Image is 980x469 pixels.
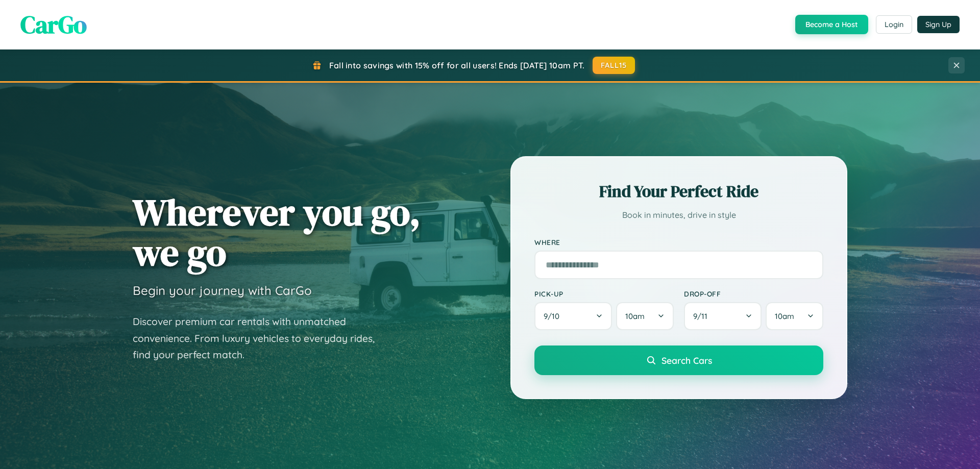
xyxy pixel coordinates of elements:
[766,302,823,330] button: 10am
[329,60,585,70] span: Fall into savings with 15% off for all users! Ends [DATE] 10am PT.
[661,355,712,366] span: Search Cars
[917,16,960,33] button: Sign Up
[534,345,823,375] button: Search Cars
[593,57,635,74] button: FALL15
[775,311,794,321] span: 10am
[684,302,762,330] button: 9/11
[133,192,421,273] h1: Wherever you go, we go
[616,302,674,330] button: 10am
[684,289,823,298] label: Drop-off
[544,311,565,321] span: 9 / 10
[795,15,868,34] button: Become a Host
[133,283,312,298] h3: Begin your journey with CarGo
[693,311,713,321] span: 9 / 11
[534,208,823,223] p: Book in minutes, drive in style
[534,289,674,298] label: Pick-up
[534,302,612,330] button: 9/10
[876,15,912,34] button: Login
[625,311,645,321] span: 10am
[534,180,823,203] h2: Find Your Perfect Ride
[133,313,388,363] p: Discover premium car rentals with unmatched convenience. From luxury vehicles to everyday rides, ...
[20,8,87,41] span: CarGo
[534,238,823,246] label: Where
